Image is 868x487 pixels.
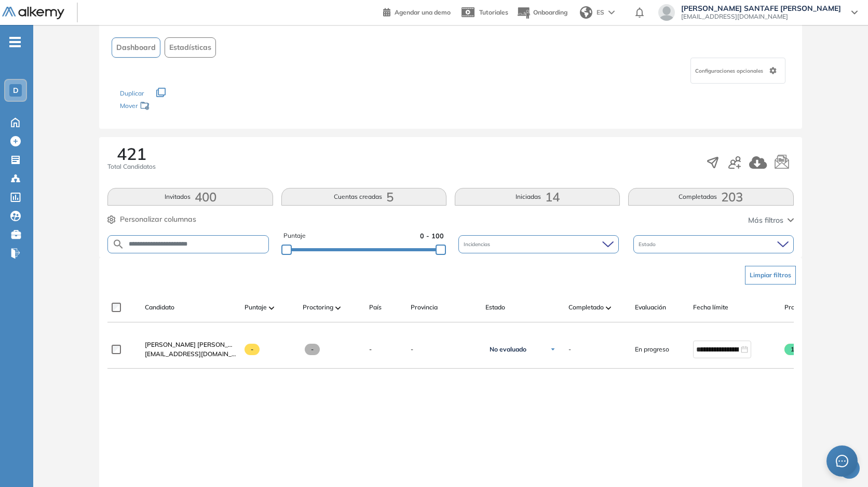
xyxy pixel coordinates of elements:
span: Configuraciones opcionales [695,67,765,75]
div: Estado [633,235,794,253]
span: ES [596,8,604,17]
span: message [836,455,848,467]
span: - [568,345,571,354]
span: Evaluación [635,303,666,312]
button: Invitados400 [107,188,273,206]
button: Cuentas creadas5 [281,188,446,206]
span: Personalizar columnas [120,214,196,225]
span: Estado [485,303,505,312]
span: - [411,345,477,354]
span: País [369,303,382,312]
button: Completadas203 [628,188,793,206]
span: 421 [117,145,146,162]
span: Provincia [411,303,438,312]
button: Iniciadas14 [455,188,620,206]
span: D [13,86,19,94]
span: Puntaje [245,303,267,312]
span: Agendar una demo [395,8,451,16]
span: 0 - 100 [420,231,444,241]
div: Mover [120,97,224,116]
button: Onboarding [517,2,567,24]
img: [missing "en.ARROW_ALT" translation] [606,306,611,309]
span: Puntaje [283,231,306,241]
span: No evaluado [490,345,526,354]
span: Proctoring [303,303,333,312]
a: [PERSON_NAME] [PERSON_NAME] [PERSON_NAME][EMAIL_ADDRESS][DOMAIN_NAME] [145,340,236,349]
span: Incidencias [464,240,492,248]
div: Configuraciones opcionales [690,58,785,84]
span: Proceso de Venta - Cash Out - B [784,303,839,312]
span: [EMAIL_ADDRESS][DOMAIN_NAME] [145,349,236,359]
a: Agendar una demo [383,5,451,18]
span: Estadísticas [169,42,211,53]
i: - [9,41,21,43]
div: Incidencias [458,235,619,253]
span: En progreso [635,345,669,354]
img: arrow [608,10,615,15]
img: [missing "en.ARROW_ALT" translation] [269,306,274,309]
span: Dashboard [116,42,156,53]
button: Limpiar filtros [745,266,796,285]
span: Estado [639,240,658,248]
button: Dashboard [112,37,160,58]
span: Tutoriales [479,8,508,16]
img: [missing "en.ARROW_ALT" translation] [335,306,341,309]
img: Logo [2,7,64,20]
span: [PERSON_NAME] SANTAFE [PERSON_NAME] [681,4,841,12]
button: Personalizar columnas [107,214,196,225]
span: Total Candidatos [107,162,156,171]
span: - [245,344,260,355]
img: Ícono de flecha [550,346,556,353]
img: world [580,6,592,19]
span: Onboarding [533,8,567,16]
span: - [369,345,372,354]
span: Fecha límite [693,303,728,312]
img: SEARCH_ALT [112,238,125,251]
span: [EMAIL_ADDRESS][DOMAIN_NAME] [681,12,841,21]
span: 100 [784,344,809,355]
button: Estadísticas [165,37,216,58]
span: - [305,344,320,355]
span: [PERSON_NAME] [PERSON_NAME] [PERSON_NAME][EMAIL_ADDRESS][DOMAIN_NAME] [145,341,408,348]
button: Más filtros [748,215,794,226]
span: Duplicar [120,89,144,97]
span: Candidato [145,303,174,312]
span: Más filtros [748,215,783,226]
span: Completado [568,303,604,312]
